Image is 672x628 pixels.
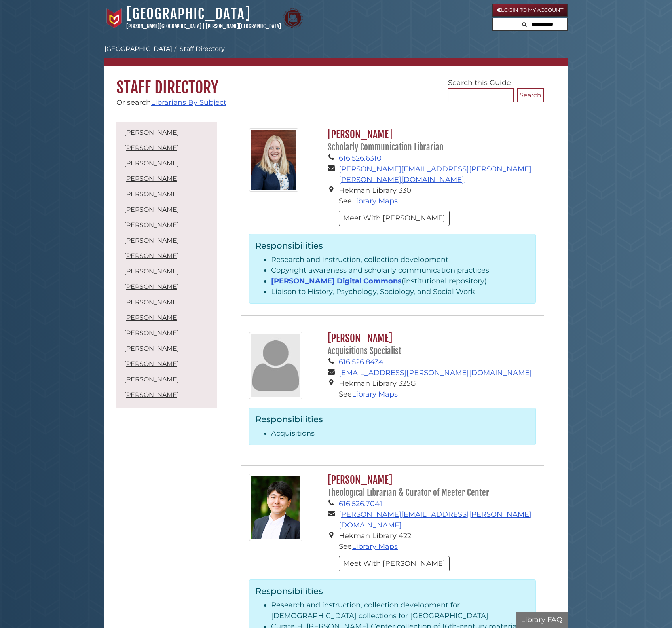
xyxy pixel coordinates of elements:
[124,190,179,198] a: [PERSON_NAME]
[124,345,179,352] a: [PERSON_NAME]
[339,185,536,207] li: Hekman Library 330 See
[124,159,179,167] a: [PERSON_NAME]
[339,499,382,508] a: 616.526.7041
[352,390,398,398] a: Library Maps
[124,268,179,275] a: [PERSON_NAME]
[124,221,179,229] a: [PERSON_NAME]
[124,252,179,260] a: [PERSON_NAME]
[151,98,226,107] a: Librarians By Subject
[517,88,544,102] button: Search
[271,428,530,439] li: Acquisitions
[104,44,568,66] nav: breadcrumb
[339,378,536,400] li: Hekman Library 325G See
[516,612,568,628] button: Library FAQ
[328,142,444,152] small: Scholarly Communication Librarian
[271,286,530,297] li: Liaison to History, Psychology, Sociology, and Social Work
[339,165,532,184] a: [PERSON_NAME][EMAIL_ADDRESS][PERSON_NAME][PERSON_NAME][DOMAIN_NAME]
[339,358,383,366] a: 616.526.8434
[324,128,536,153] h2: [PERSON_NAME]
[328,346,401,356] small: Acquisitions Specialist
[180,45,225,53] a: Staff Directory
[271,265,530,276] li: Copyright awareness and scholarly communication practices
[271,276,530,286] li: (institutional repository)
[255,414,530,424] h3: Responsibilities
[124,329,179,337] a: [PERSON_NAME]
[104,66,568,97] h1: Staff Directory
[124,144,179,152] a: [PERSON_NAME]
[104,8,124,28] img: Calvin University
[124,314,179,321] a: [PERSON_NAME]
[249,474,302,541] img: sam_ha_125x160.jpg
[324,474,536,499] h2: [PERSON_NAME]
[339,211,450,226] button: Meet With [PERSON_NAME]
[352,542,398,551] a: Library Maps
[104,45,172,53] a: [GEOGRAPHIC_DATA]
[339,510,532,529] a: [PERSON_NAME][EMAIL_ADDRESS][PERSON_NAME][DOMAIN_NAME]
[339,531,536,552] li: Hekman Library 422 See
[124,283,179,290] a: [PERSON_NAME]
[328,488,489,498] small: Theological Librarian & Curator of Meeter Center
[249,128,298,192] img: gina_bolger_125x160.jpg
[206,23,281,29] a: [PERSON_NAME][GEOGRAPHIC_DATA]
[124,237,179,244] a: [PERSON_NAME]
[324,332,536,357] h2: [PERSON_NAME]
[520,18,529,29] button: Search
[339,368,532,377] a: [EMAIL_ADDRESS][PERSON_NAME][DOMAIN_NAME]
[126,5,251,23] a: [GEOGRAPHIC_DATA]
[126,23,201,29] a: [PERSON_NAME][GEOGRAPHIC_DATA]
[124,360,179,368] a: [PERSON_NAME]
[124,206,179,213] a: [PERSON_NAME]
[124,175,179,182] a: [PERSON_NAME]
[339,154,382,163] a: 616.526.6310
[255,586,530,596] h3: Responsibilities
[271,277,402,285] a: [PERSON_NAME] Digital Commons
[492,4,568,17] a: Login to My Account
[203,23,205,29] span: |
[283,8,303,28] img: Calvin Theological Seminary
[352,197,398,205] a: Library Maps
[116,98,226,107] span: Or search
[522,22,527,27] i: Search
[271,254,530,265] li: Research and instruction, collection development
[271,600,530,621] li: Research and instruction, collection development for [DEMOGRAPHIC_DATA] collections for [GEOGRAPH...
[124,129,179,136] a: [PERSON_NAME]
[124,298,179,306] a: [PERSON_NAME]
[124,376,179,383] a: [PERSON_NAME]
[249,332,302,399] img: profile_125x160.jpg
[255,240,530,250] h3: Responsibilities
[339,556,450,571] button: Meet With [PERSON_NAME]
[124,391,179,398] a: [PERSON_NAME]
[116,120,217,412] div: Guide Pages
